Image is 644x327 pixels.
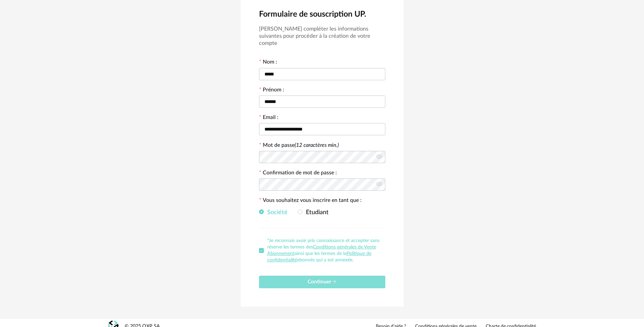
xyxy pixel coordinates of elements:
span: Etudiant [302,209,329,216]
a: Conditions générales de Vente Abonnement [267,245,376,256]
label: Vous souhaitez vous inscrire en tant que : [259,198,362,205]
span: *Je reconnais avoir pris connaissance et accepter sans réserve les termes des ainsi que les terme... [267,238,380,262]
label: Nom : [259,59,277,66]
label: Mot de passe [263,142,339,148]
h3: [PERSON_NAME] compléter les informations suivantes pour procéder à la création de votre compte [259,25,385,47]
button: Continuer [259,276,385,288]
span: Société [264,209,288,216]
i: (12 caractères min.) [295,142,339,148]
span: Continuer [308,279,337,285]
label: Prénom : [259,87,284,94]
label: Email : [259,115,278,122]
label: Confirmation de mot de passe : [259,170,337,177]
h2: Formulaire de souscription UP. [259,9,385,19]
